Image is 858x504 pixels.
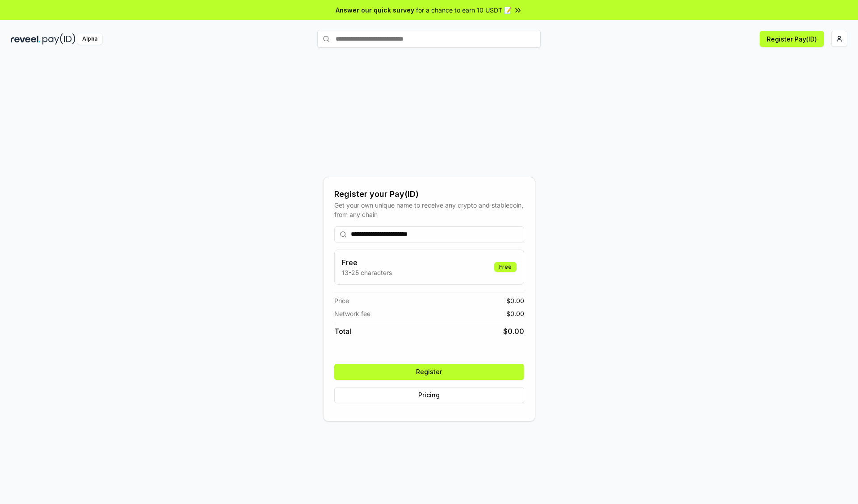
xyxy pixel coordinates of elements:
[42,33,76,45] img: pay_id
[334,309,370,318] span: Network fee
[760,31,824,47] button: Register Pay(ID)
[11,33,41,45] img: reveel_dark
[336,5,414,15] span: Answer our quick survey
[334,387,524,403] button: Pricing
[506,296,524,305] span: $ 0.00
[342,257,392,268] h3: Free
[342,268,392,277] p: 13-25 characters
[334,200,524,219] div: Get your own unique name to receive any crypto and stablecoin, from any chain
[494,262,517,272] div: Free
[334,364,524,380] button: Register
[77,33,102,45] div: Alpha
[334,188,524,200] div: Register your Pay(ID)
[506,309,524,318] span: $ 0.00
[503,326,524,337] span: $ 0.00
[334,296,349,305] span: Price
[334,326,351,337] span: Total
[416,5,512,15] span: for a chance to earn 10 USDT 📝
